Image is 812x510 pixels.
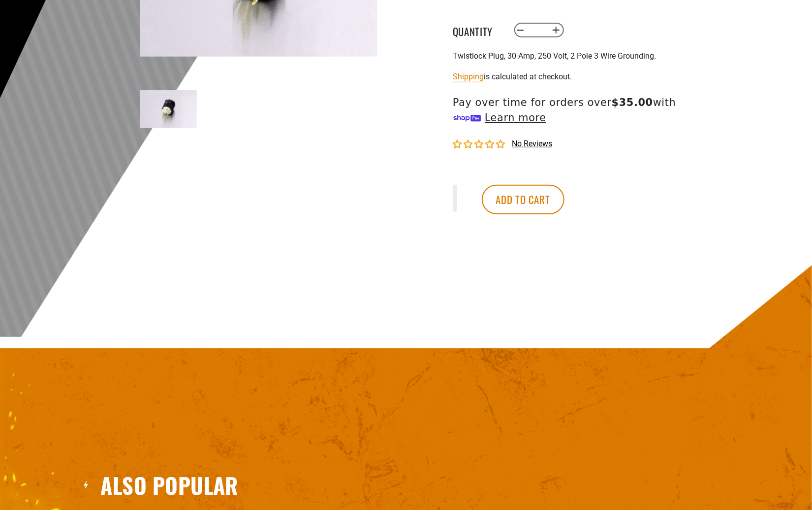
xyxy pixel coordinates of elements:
span: Twistlock Plug, 30 Amp, 250 Volt, 2 Pole 3 Wire Grounding. [453,51,656,61]
label: Quantity [453,24,502,36]
span: 0.00 stars [453,140,507,149]
span: No reviews [512,139,552,148]
button: Add to cart [482,185,564,214]
a: Shipping [453,72,484,81]
h2: Also Popular [100,471,238,499]
div: is calculated at checkout. [453,70,694,83]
